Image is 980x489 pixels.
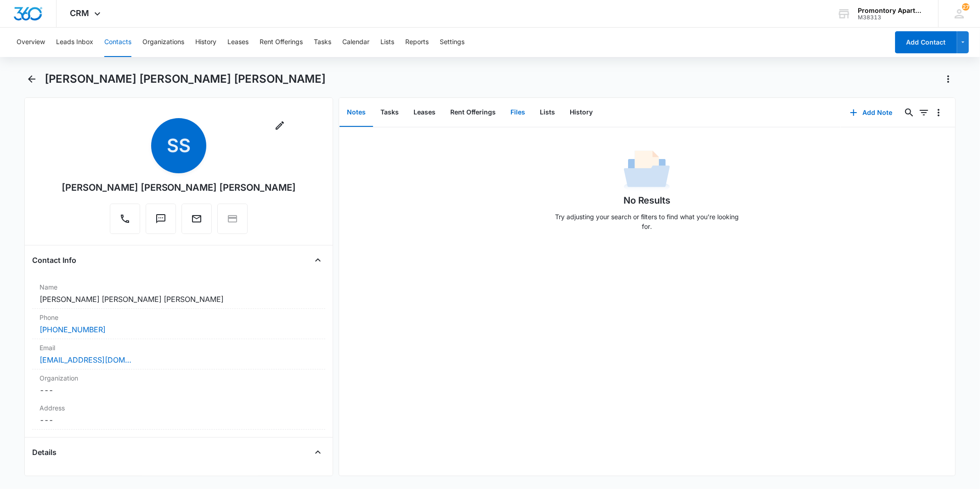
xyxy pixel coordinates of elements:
[32,370,325,399] div: Organization---
[503,98,532,127] button: Files
[146,204,176,234] button: Text
[40,403,317,413] label: Address
[311,445,325,460] button: Close
[32,309,325,339] div: Phone[PHONE_NUMBER]
[962,3,969,11] span: 27
[24,72,39,86] button: Back
[40,324,106,335] a: [PHONE_NUMBER]
[17,28,45,57] button: Overview
[40,373,317,383] label: Organization
[40,385,317,396] dd: ---
[624,148,670,193] img: No Data
[406,98,443,127] button: Leases
[443,98,503,127] button: Rent Offerings
[340,98,373,127] button: Notes
[895,31,957,53] button: Add Contact
[314,28,331,57] button: Tasks
[195,28,216,57] button: History
[142,28,184,57] button: Organizations
[40,343,317,353] label: Email
[532,98,562,127] button: Lists
[110,204,140,234] button: Call
[151,118,206,173] span: SS
[373,98,406,127] button: Tasks
[902,105,917,120] button: Search...
[40,294,317,305] dd: [PERSON_NAME] [PERSON_NAME] [PERSON_NAME]
[40,313,317,322] label: Phone
[962,3,969,11] div: notifications count
[917,105,931,120] button: Filters
[110,218,140,226] a: Call
[550,212,743,231] p: Try adjusting your search or filters to find what you’re looking for.
[260,28,303,57] button: Rent Offerings
[40,474,317,484] label: Source
[562,98,600,127] button: History
[858,7,925,14] div: account name
[40,282,317,292] label: Name
[146,218,176,226] a: Text
[181,218,212,226] a: Email
[941,72,956,86] button: Actions
[623,193,671,207] h1: No Results
[32,447,57,458] h4: Details
[342,28,369,57] button: Calendar
[311,253,325,267] button: Close
[380,28,394,57] button: Lists
[104,28,131,57] button: Contacts
[40,415,317,426] dd: ---
[931,105,946,120] button: Overflow Menu
[32,399,325,430] div: Address---
[40,354,131,365] a: [EMAIL_ADDRESS][DOMAIN_NAME]
[32,279,325,309] div: Name[PERSON_NAME] [PERSON_NAME] [PERSON_NAME]
[841,102,902,124] button: Add Note
[45,72,326,86] h1: [PERSON_NAME] [PERSON_NAME] [PERSON_NAME]
[181,204,212,234] button: Email
[227,28,249,57] button: Leases
[440,28,465,57] button: Settings
[62,181,296,194] div: [PERSON_NAME] [PERSON_NAME] [PERSON_NAME]
[32,255,76,266] h4: Contact Info
[858,14,925,21] div: account id
[70,8,90,18] span: CRM
[56,28,93,57] button: Leads Inbox
[32,339,325,370] div: Email[EMAIL_ADDRESS][DOMAIN_NAME]
[405,28,429,57] button: Reports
